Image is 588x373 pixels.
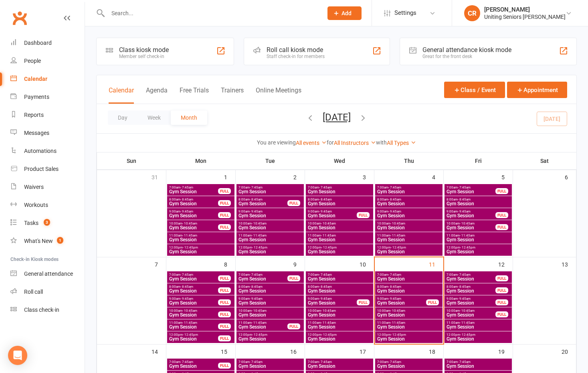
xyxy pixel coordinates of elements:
span: Gym Session [446,237,510,242]
span: Gym Session [169,289,218,293]
div: 4 [432,170,443,183]
div: FULL [495,311,508,317]
span: 11:00am [377,234,441,237]
div: Payments [24,94,49,100]
span: - 11:45am [460,234,475,237]
div: Workouts [24,202,48,208]
span: 9:00am [446,210,496,213]
span: - 9:45am [250,210,263,213]
span: 12:00pm [169,246,233,249]
div: Dashboard [24,40,52,46]
span: 12:00pm [238,333,302,337]
span: 12:00pm [446,246,510,249]
div: Waivers [24,184,44,190]
span: Gym Session [307,225,372,230]
a: Product Sales [10,160,85,178]
div: Staff check-in for members [267,54,325,59]
div: Member self check-in [119,54,169,59]
span: 8:00am [238,198,288,201]
span: Gym Session [307,249,372,254]
div: 8 [224,257,235,271]
span: - 12:45pm [321,333,337,337]
span: - 11:45am [182,234,197,237]
span: 8:00am [169,285,218,289]
span: - 8:45am [458,198,471,201]
span: 8:00am [307,285,372,289]
th: Mon [166,152,236,169]
span: - 12:45pm [321,246,337,249]
span: - 11:45am [252,321,267,325]
span: 8:00am [446,285,496,289]
div: 17 [360,345,374,358]
span: - 10:45am [390,309,405,313]
span: - 8:45am [180,285,193,289]
a: General attendance kiosk mode [10,265,85,283]
span: - 11:45am [390,234,405,237]
div: 11 [429,257,443,271]
span: Gym Session [169,277,218,281]
div: FULL [495,299,508,305]
div: FULL [495,188,508,194]
div: [PERSON_NAME] [484,6,566,13]
span: - 10:45am [460,222,475,225]
span: 9:00am [307,210,357,213]
div: Class check-in [24,307,59,313]
span: - 9:45am [180,297,193,301]
span: 10:00am [238,309,302,313]
span: 7:00am [446,273,496,277]
div: FULL [218,200,231,206]
span: 7:00am [238,186,302,189]
span: - 8:45am [250,285,263,289]
div: 9 [293,257,305,271]
div: Tasks [24,220,38,226]
th: Sat [513,152,576,169]
span: Gym Session [377,249,441,254]
span: Gym Session [446,277,496,281]
div: FULL [218,311,231,317]
input: Search... [105,8,317,19]
span: 11:00am [307,234,372,237]
span: - 11:45am [321,321,336,325]
span: - 12:45pm [391,333,406,337]
div: 18 [429,345,443,358]
a: All events [296,140,327,146]
a: Messages [10,124,85,142]
div: FULL [287,323,300,329]
div: Great for the front desk [422,54,511,59]
div: 15 [221,345,235,358]
div: FULL [218,323,231,329]
strong: for [327,139,334,146]
span: Gym Session [238,277,288,281]
span: 7:00am [307,273,372,277]
a: What's New1 [10,232,85,250]
span: Gym Session [238,201,288,206]
span: - 7:45am [319,186,332,189]
span: Gym Session [446,313,496,317]
span: Gym Session [238,249,302,254]
span: - 7:45am [388,273,401,277]
div: Roll call kiosk mode [267,46,325,54]
span: - 7:45am [180,186,193,189]
span: 12:00pm [446,333,510,337]
span: - 8:45am [180,198,193,201]
div: 3 [363,170,374,183]
span: - 9:45am [250,297,263,301]
div: What's New [24,238,53,244]
span: Gym Session [307,289,372,293]
div: 16 [290,345,305,358]
span: - 7:45am [250,273,263,277]
a: Tasks 3 [10,214,85,232]
span: 7:00am [446,186,496,189]
span: 9:00am [307,297,357,301]
span: 11:00am [169,234,233,237]
span: - 11:45am [390,321,405,325]
span: 10:00am [238,222,302,225]
div: 2 [293,170,305,183]
span: Gym Session [377,237,441,242]
span: Gym Session [169,325,218,329]
span: Gym Session [377,225,441,230]
div: 19 [498,345,513,358]
button: Class / Event [444,82,505,98]
span: 12:00pm [238,246,302,249]
span: Gym Session [377,301,426,305]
